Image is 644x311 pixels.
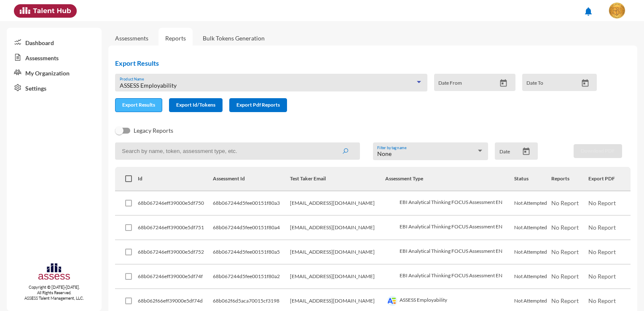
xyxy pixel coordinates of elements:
[588,297,616,304] span: No Report
[290,265,385,289] td: [EMAIL_ADDRESS][DOMAIN_NAME]
[213,216,290,240] td: 68b067244d5fee00151f80a4
[385,265,514,289] td: EBI Analytical Thinking FOCUS Assessment EN
[176,102,215,108] span: Export Id/Tokens
[385,240,514,265] td: EBI Analytical Thinking FOCUS Assessment EN
[120,82,177,89] span: ASSESS Employability
[551,273,579,280] span: No Report
[551,248,579,255] span: No Report
[213,265,290,289] td: 68b067244d5fee00151f80a2
[514,216,551,240] td: Not Attempted
[115,35,148,42] a: Assessments
[588,224,616,231] span: No Report
[213,240,290,265] td: 68b067244d5fee00151f80a5
[551,224,579,231] span: No Report
[588,273,616,280] span: No Report
[138,191,213,216] td: 68b067246eff39000e5df750
[236,102,280,108] span: Export Pdf Reports
[496,79,511,88] button: Open calendar
[213,167,290,191] th: Assessment Id
[115,59,604,67] h2: Export Results
[38,262,71,283] img: assesscompany-logo.png
[519,147,534,156] button: Open calendar
[385,191,514,216] td: EBI Analytical Thinking FOCUS Assessment EN
[138,265,213,289] td: 68b067246eff39000e5df74f
[583,6,593,16] mat-icon: notifications
[551,297,579,304] span: No Report
[290,167,385,191] th: Test Taker Email
[229,98,287,112] button: Export Pdf Reports
[514,265,551,289] td: Not Attempted
[7,35,102,50] a: Dashboard
[588,248,616,255] span: No Report
[134,126,173,136] span: Legacy Reports
[213,191,290,216] td: 68b067244d5fee00151f80a3
[169,98,223,112] button: Export Id/Tokens
[574,144,622,158] button: Download PDF
[7,284,102,301] p: Copyright © [DATE]-[DATE]. All Rights Reserved. ASSESS Talent Management, LLC.
[385,167,514,191] th: Assessment Type
[7,65,102,80] a: My Organization
[578,79,593,88] button: Open calendar
[588,199,616,206] span: No Report
[385,216,514,240] td: EBI Analytical Thinking FOCUS Assessment EN
[514,240,551,265] td: Not Attempted
[196,28,271,48] a: Bulk Tokens Generation
[588,167,631,191] th: Export PDF
[551,167,588,191] th: Reports
[138,216,213,240] td: 68b067246eff39000e5df751
[7,50,102,65] a: Assessments
[514,191,551,216] td: Not Attempted
[115,142,360,160] input: Search by name, token, assessment type, etc.
[377,150,392,157] span: None
[514,167,551,191] th: Status
[290,191,385,216] td: [EMAIL_ADDRESS][DOMAIN_NAME]
[551,199,579,206] span: No Report
[158,28,193,48] a: Reports
[290,240,385,265] td: [EMAIL_ADDRESS][DOMAIN_NAME]
[290,216,385,240] td: [EMAIL_ADDRESS][DOMAIN_NAME]
[122,102,155,108] span: Export Results
[581,147,615,154] span: Download PDF
[7,80,102,95] a: Settings
[115,98,162,112] button: Export Results
[138,240,213,265] td: 68b067246eff39000e5df752
[138,167,213,191] th: Id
